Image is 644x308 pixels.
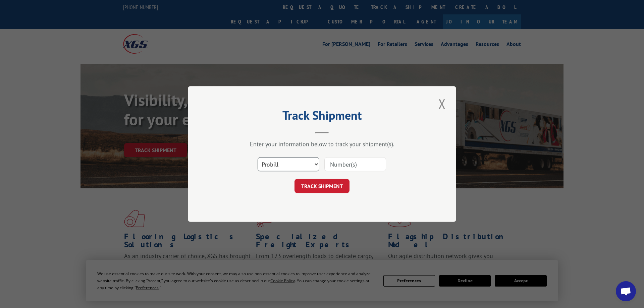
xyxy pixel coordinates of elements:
a: Open chat [616,281,636,301]
div: Enter your information below to track your shipment(s). [221,140,423,148]
button: TRACK SHIPMENT [294,179,350,193]
h2: Track Shipment [221,111,423,123]
button: Close modal [436,95,448,113]
input: Number(s) [324,157,386,171]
